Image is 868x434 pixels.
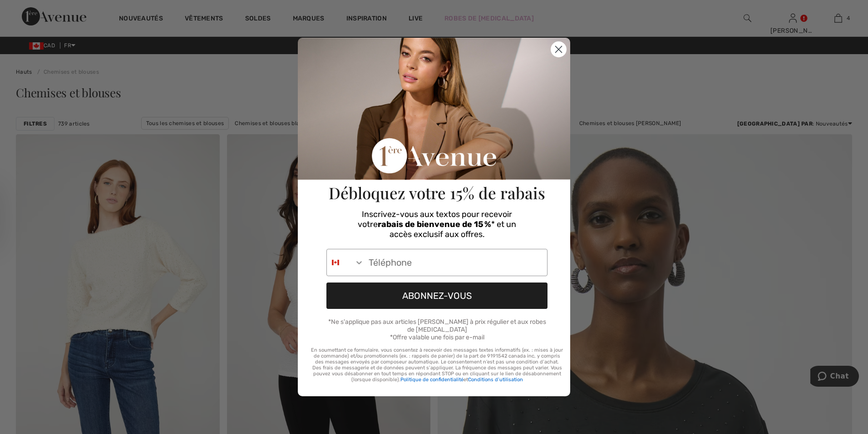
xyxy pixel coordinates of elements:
[364,249,547,276] input: Téléphone
[390,333,484,341] span: *Offre valable une fois par e-mail
[311,347,563,383] p: En soumettant ce formulaire, vous consentez à recevoir des messages textes informatifs (ex. : mis...
[358,209,516,239] span: Inscrivez-vous aux textos pour recevoir votre * et un accès exclusif aux offres.
[326,283,547,309] button: ABONNEZ-VOUS
[332,259,339,266] img: Canada
[378,219,491,229] span: rabais de bienvenue de 15 %
[328,318,546,333] span: *Ne s'applique pas aux articles [PERSON_NAME] à prix régulier et aux robes de [MEDICAL_DATA]
[327,249,364,276] button: Search Countries
[468,377,523,383] a: Conditions d’utilisation
[329,182,545,203] span: Débloquez votre 15% de rabais
[551,41,567,57] button: Close dialog
[400,377,464,383] a: Politique de confidentialité
[20,6,39,15] span: Chat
